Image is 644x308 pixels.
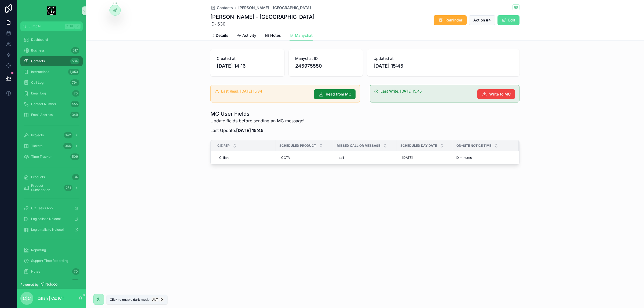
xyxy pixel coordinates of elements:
p: Update fields before sending an MC message! [210,118,305,124]
span: Jump to... [29,24,63,28]
h1: MC User Fields [210,110,305,118]
a: Powered by [17,280,86,289]
a: Notes70 [20,267,83,276]
span: Action #4 [473,17,491,23]
span: Reminder [445,17,462,23]
span: Ciz Tasks App [31,206,53,210]
a: Products34 [20,172,83,182]
span: Support Time Recording [31,259,68,263]
span: Contact Number [31,102,56,106]
a: Reporting [20,245,83,255]
span: Alt [152,298,158,302]
a: Notes [265,31,281,41]
span: Write to MC [489,91,511,97]
button: Reminder [434,15,467,25]
a: Contacts564 [20,56,83,66]
span: Notes [31,269,40,274]
span: Notes [270,33,281,38]
span: Manychat [295,33,313,38]
span: Cillian [219,156,229,160]
a: Projects142 [20,130,83,140]
span: Contacts [31,59,45,63]
a: Product Subscription251 [20,183,83,193]
p: Last Update: [210,127,305,134]
div: 1,053 [68,69,79,75]
span: Log emails to Noloco! [31,228,64,232]
div: 70 [72,90,79,97]
span: Ctrl [65,24,75,29]
span: [PERSON_NAME] - [GEOGRAPHIC_DATA] [238,5,311,10]
span: Scheduled Product [279,144,316,148]
a: Email Address349 [20,110,83,120]
div: 346 [63,143,72,149]
a: Email Log70 [20,89,83,98]
button: Jump to...CtrlK [20,21,83,31]
span: Email Address [31,113,53,117]
span: Scheduled Day Date [400,144,437,148]
span: Time Tracker [31,155,52,159]
button: Write to MC [477,89,515,99]
span: Manychat ID [295,56,356,61]
span: ID: 630 [210,21,314,27]
span: 10 minutes [455,156,472,160]
div: 564 [70,58,79,64]
span: Created at [217,56,278,61]
span: Email Log [31,91,46,96]
span: 245975550 [295,62,356,70]
span: Updated at [374,56,513,61]
a: Ciz Tasks App [20,203,83,213]
span: D [160,298,164,302]
span: [DATE] [402,156,413,160]
button: Action #4 [469,15,495,25]
a: Time Tracker509 [20,152,83,162]
strong: [DATE] 15:45 [236,128,264,133]
span: Reporting [31,248,46,252]
h1: [PERSON_NAME] - [GEOGRAPHIC_DATA] [210,13,314,21]
span: Read from MC [326,91,351,97]
span: Product Subscription [31,184,62,192]
div: 349 [70,112,79,118]
a: Details [210,31,228,41]
span: Business [31,48,45,53]
span: C|C [23,295,31,302]
a: Log calls to Noloco! [20,214,83,224]
a: Reminders150 [20,277,83,287]
a: Contacts [210,5,233,10]
span: Contacts [217,5,233,10]
a: Dashboard [20,35,83,45]
span: Missed Call or Message [337,144,380,148]
span: Tickets [31,144,42,148]
div: scrollable content [17,31,86,280]
span: call [339,156,344,160]
span: Powered by [20,283,39,287]
button: Read from MC [314,89,356,99]
div: 794 [70,79,79,86]
a: Tickets346 [20,141,83,151]
div: 34 [72,174,79,180]
p: Cillian | Ciz ICT [38,296,64,301]
span: Click to enable dark mode [110,298,149,302]
div: 150 [71,279,79,285]
span: CIz Rep [217,144,230,148]
span: Products [31,175,45,179]
a: Log emails to Noloco! [20,225,83,234]
span: K [76,24,80,28]
span: Log calls to Noloco! [31,217,61,221]
span: CCTV [281,156,290,160]
span: Projects [31,133,44,137]
h5: Last Write: 30/08/2025 15:45 [380,89,473,93]
span: On-site Notice Time [456,144,491,148]
a: Call Log794 [20,78,83,87]
span: [DATE] 14:16 [217,62,278,70]
div: 517 [71,47,79,54]
span: [DATE] 15:45 [374,62,513,70]
div: 509 [70,153,79,160]
div: 70 [72,268,79,275]
span: Interactions [31,70,49,74]
span: Call Log [31,80,43,85]
div: 555 [71,101,79,107]
a: Interactions1,053 [20,67,83,77]
h5: Last Read: 30/08/2025 15:34 [221,89,310,93]
div: 251 [64,185,72,191]
span: Dashboard [31,38,48,42]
